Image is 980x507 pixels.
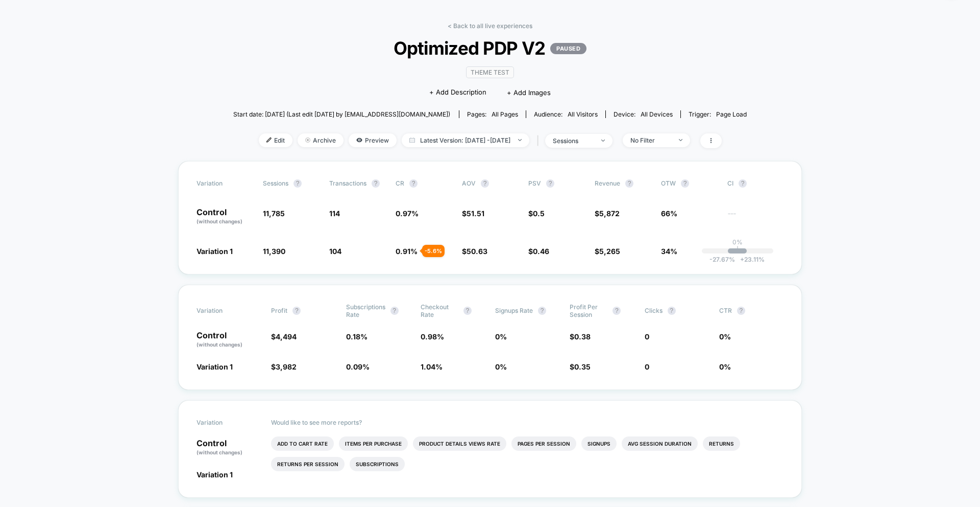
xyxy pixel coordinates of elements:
span: Optimized PDP V2 [259,37,721,59]
div: Audience: [534,110,598,118]
button: ? [681,179,689,188]
span: 0.46 [533,247,549,256]
p: Would like to see more reports? [271,419,783,426]
span: + Add Description [429,87,486,98]
span: Subscriptions Rate [346,303,385,318]
span: Variation 1 [197,470,233,479]
span: Checkout Rate [421,303,458,318]
span: Latest Version: [DATE] - [DATE] [402,133,529,147]
p: 0% [732,238,743,246]
span: 0 [645,362,649,371]
li: Product Details Views Rate [413,436,506,451]
span: --- [727,211,783,225]
span: 0.38 [574,332,591,341]
a: < Back to all live experiences [448,22,532,30]
img: edit [266,137,272,143]
span: 0.5 [533,209,545,218]
span: Start date: [DATE] (Last edit [DATE] by [EMAIL_ADDRESS][DOMAIN_NAME]) [233,110,450,118]
span: 5,265 [599,247,620,256]
span: $ [462,209,484,218]
span: $ [570,362,591,371]
div: No Filter [630,136,671,144]
span: Archive [298,133,344,147]
button: ? [625,179,633,188]
div: Pages: [467,110,518,118]
span: $ [595,209,620,218]
span: Edit [259,133,292,147]
p: Control [197,439,261,456]
span: 114 [329,209,340,218]
p: | [737,246,739,253]
span: 5,872 [599,209,620,218]
span: 0.91 % [396,247,418,256]
p: Control [197,208,253,225]
span: $ [271,362,297,371]
span: 0.98 % [421,332,444,341]
li: Returns [703,436,740,451]
span: Variation [197,179,253,188]
span: $ [570,332,591,341]
button: ? [481,179,489,188]
span: Device: [605,110,680,118]
span: $ [528,247,549,256]
span: $ [462,247,487,256]
span: Variation 1 [197,362,233,371]
span: 0 % [495,332,507,341]
button: ? [739,179,747,188]
span: CR [396,179,404,187]
div: Trigger: [689,110,747,118]
span: PSV [528,179,541,187]
span: (without changes) [197,218,242,224]
span: -27.67 % [709,256,735,263]
span: Page Load [716,110,747,118]
button: ? [390,307,399,315]
span: 0 % [719,332,731,341]
span: CTR [719,307,732,314]
button: ? [293,179,302,188]
span: + [740,256,744,263]
button: ? [409,179,418,188]
span: 23.11 % [735,256,765,263]
span: 0 % [495,362,507,371]
span: 4,494 [276,332,297,341]
span: OTW [661,179,717,188]
span: Theme Test [466,66,514,78]
span: Profit Per Session [570,303,607,318]
span: Clicks [645,307,663,314]
li: Signups [581,436,617,451]
span: Transactions [329,179,366,187]
li: Avg Session Duration [622,436,698,451]
span: $ [595,247,620,256]
span: 50.63 [467,247,487,256]
span: (without changes) [197,449,242,455]
span: 66% [661,209,677,218]
button: ? [463,307,472,315]
button: ? [372,179,380,188]
span: All Visitors [568,110,598,118]
span: all devices [641,110,673,118]
span: Profit [271,307,287,314]
span: Variation [197,419,253,426]
div: sessions [553,137,594,145]
span: 3,982 [276,362,297,371]
span: Variation [197,303,253,318]
span: 0.09 % [346,362,370,371]
li: Items Per Purchase [339,436,408,451]
button: ? [538,307,546,315]
img: end [518,139,522,141]
span: $ [528,209,545,218]
span: 104 [329,247,341,256]
span: Sessions [263,179,288,187]
li: Pages Per Session [511,436,576,451]
li: Returns Per Session [271,457,345,471]
span: 0.35 [574,362,591,371]
span: 0 [645,332,649,341]
span: 11,785 [263,209,285,218]
span: AOV [462,179,476,187]
button: ? [612,307,621,315]
li: Subscriptions [350,457,405,471]
button: ? [737,307,745,315]
span: Signups Rate [495,307,533,314]
p: Control [197,331,261,349]
button: ? [546,179,554,188]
